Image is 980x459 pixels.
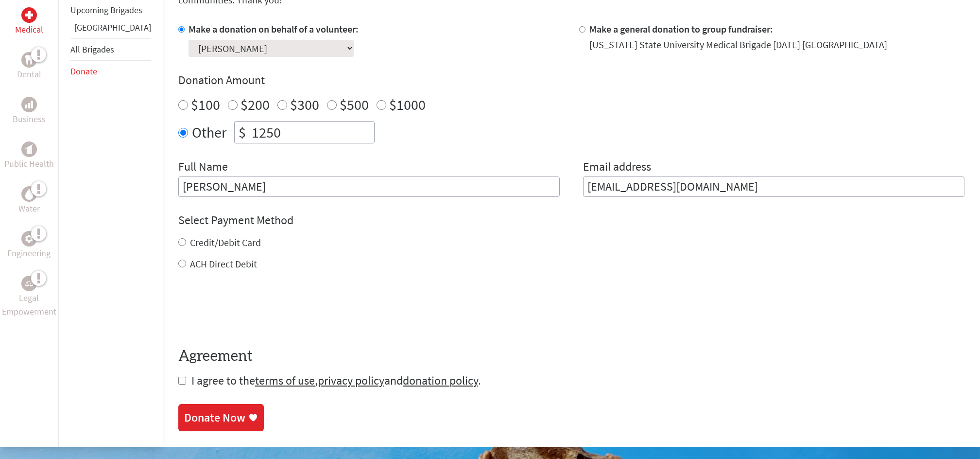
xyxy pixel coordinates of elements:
div: Legal Empowerment [21,276,37,291]
img: Business [25,101,33,108]
input: Enter Full Name [178,177,560,197]
div: $ [235,122,250,143]
a: WaterWater [18,186,40,215]
label: $300 [290,95,319,114]
a: Donate [70,66,97,77]
div: Engineering [21,231,37,247]
li: Donate [70,61,151,82]
p: Water [18,202,40,215]
label: $100 [191,95,220,114]
a: Legal EmpowermentLegal Empowerment [2,276,56,318]
div: [US_STATE] State University Medical Brigade [DATE] [GEOGRAPHIC_DATA] [589,38,887,52]
li: All Brigades [70,38,151,61]
p: Public Health [4,157,54,171]
img: Engineering [25,235,33,243]
p: Legal Empowerment [2,291,56,318]
p: Medical [15,23,43,36]
img: Public Health [25,144,33,154]
div: Dental [21,52,37,68]
p: Engineering [8,247,51,260]
label: Make a general donation to group fundraiser: [589,23,773,35]
a: donation policy [403,373,478,388]
a: All Brigades [70,44,114,55]
div: Medical [21,7,37,23]
p: Dental [17,68,41,81]
a: [GEOGRAPHIC_DATA] [74,22,151,33]
div: Donate Now [184,410,245,425]
a: Upcoming Brigades [70,4,142,16]
img: Medical [25,11,33,19]
div: Water [21,186,37,202]
label: Other [192,121,226,143]
div: Business [21,97,37,112]
label: ACH Direct Debit [190,258,257,270]
input: Your Email [583,177,964,197]
label: Make a donation on behalf of a volunteer: [189,23,359,35]
label: $500 [340,95,369,114]
img: Water [25,189,33,200]
label: $200 [241,95,270,114]
img: Dental [25,55,33,65]
a: terms of use [255,373,315,388]
p: Business [13,112,46,126]
a: EngineeringEngineering [8,231,51,260]
a: DentalDental [17,52,41,81]
li: Guatemala [70,21,151,38]
a: MedicalMedical [15,7,43,36]
a: BusinessBusiness [13,97,46,126]
img: Legal Empowerment [25,281,33,286]
div: Public Health [21,141,37,157]
a: Donate Now [178,404,264,431]
span: I agree to the , and . [191,373,481,388]
a: privacy policy [318,373,384,388]
label: Email address [583,159,651,177]
h4: Agreement [178,348,964,365]
label: $1000 [389,95,426,114]
h4: Select Payment Method [178,212,964,228]
a: Public HealthPublic Health [4,141,54,171]
h4: Donation Amount [178,72,964,88]
iframe: reCAPTCHA [178,290,326,328]
input: Enter Amount [250,122,374,143]
label: Credit/Debit Card [190,236,261,248]
label: Full Name [178,159,228,177]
